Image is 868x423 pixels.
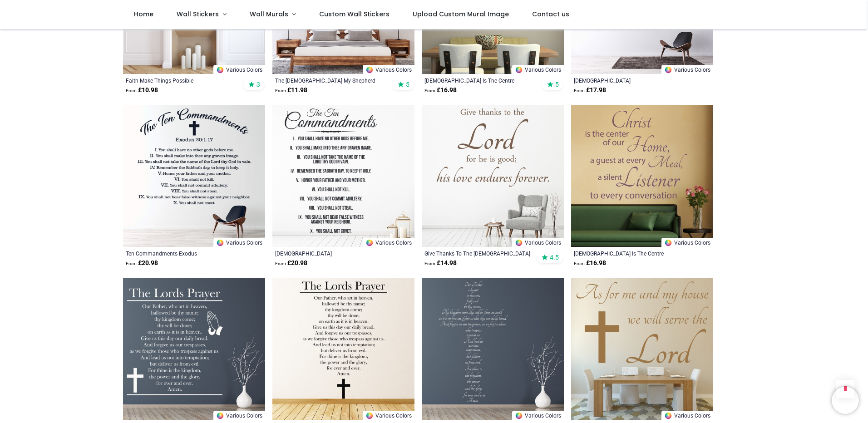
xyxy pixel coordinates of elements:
[275,77,385,84] a: The [DEMOGRAPHIC_DATA] My Shepherd [DEMOGRAPHIC_DATA] Verse
[126,261,137,266] span: From
[574,261,585,266] span: From
[512,238,564,247] a: Various Colors
[515,66,523,74] img: Color Wheel
[515,239,523,247] img: Color Wheel
[664,239,672,247] img: Color Wheel
[177,10,219,19] span: Wall Stickers
[213,65,265,74] a: Various Colors
[126,259,158,268] strong: £ 20.98
[661,238,713,247] a: Various Colors
[123,278,265,420] img: The Lords Prayer Bible Verse Wall Sticker - Mod6
[532,10,569,19] span: Contact us
[555,80,559,89] span: 5
[365,239,374,247] img: Color Wheel
[574,77,683,84] a: [DEMOGRAPHIC_DATA] [DEMOGRAPHIC_DATA]
[422,105,564,247] img: Give Thanks To The Lord Bible Verse Wall Sticker
[275,261,286,266] span: From
[406,80,409,89] span: 5
[272,105,414,247] img: The Ten Commandments God Bible Wall Sticker
[512,65,564,74] a: Various Colors
[134,10,153,19] span: Home
[365,412,374,420] img: Color Wheel
[512,411,564,420] a: Various Colors
[664,412,672,420] img: Color Wheel
[424,261,435,266] span: From
[216,412,224,420] img: Color Wheel
[250,10,288,19] span: Wall Murals
[272,278,414,420] img: The Lords Prayer Christian Wall Sticker
[275,88,286,93] span: From
[363,411,414,420] a: Various Colors
[319,10,390,19] span: Custom Wall Stickers
[574,250,683,257] a: [DEMOGRAPHIC_DATA] Is The Centre [DEMOGRAPHIC_DATA] Verse
[424,259,457,268] strong: £ 14.98
[126,86,158,95] strong: £ 10.98
[424,77,534,84] a: [DEMOGRAPHIC_DATA] Is The Centre [DEMOGRAPHIC_DATA] Verse
[275,86,307,95] strong: £ 11.98
[661,411,713,420] a: Various Colors
[574,88,585,93] span: From
[424,250,534,257] a: Give Thanks To The [DEMOGRAPHIC_DATA] Verse
[275,259,307,268] strong: £ 20.98
[413,10,509,19] span: Upload Custom Mural Image
[126,77,235,84] a: Faith Make Things Possible [DEMOGRAPHIC_DATA] Quote
[424,88,435,93] span: From
[515,412,523,420] img: Color Wheel
[216,239,224,247] img: Color Wheel
[424,86,457,95] strong: £ 16.98
[661,65,713,74] a: Various Colors
[126,88,137,93] span: From
[571,105,713,247] img: Christ Is The Centre Bible Verse Wall Sticker - Mod9
[550,253,559,261] span: 4.5
[832,387,859,414] iframe: Brevo live chat
[213,411,265,420] a: Various Colors
[664,66,672,74] img: Color Wheel
[213,238,265,247] a: Various Colors
[574,259,606,268] strong: £ 16.98
[574,86,606,95] strong: £ 17.98
[256,80,260,89] span: 3
[216,66,224,74] img: Color Wheel
[126,250,235,257] a: Ten Commandments Exodus [DEMOGRAPHIC_DATA]
[363,65,414,74] a: Various Colors
[365,66,374,74] img: Color Wheel
[422,278,564,420] img: The Lords Prayer Christianity Wall Sticker - Mod9
[275,250,385,257] a: [DEMOGRAPHIC_DATA] [DEMOGRAPHIC_DATA] [DEMOGRAPHIC_DATA]
[363,238,414,247] a: Various Colors
[571,278,713,420] img: As For Me And My House Bible Verse Wall Sticker
[123,105,265,247] img: Ten Commandments Exodus Bible Wall Sticker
